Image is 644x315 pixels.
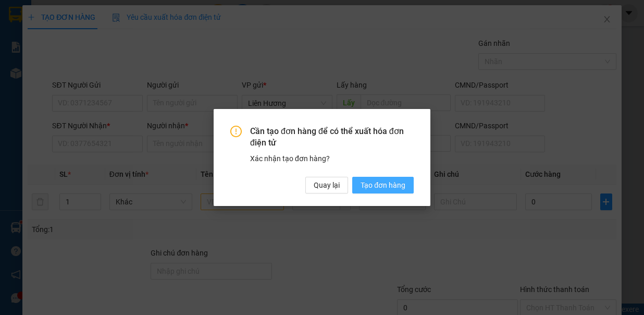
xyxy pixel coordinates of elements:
[361,179,405,191] span: Tạo đơn hàng
[352,177,414,193] button: Tạo đơn hàng
[314,179,340,191] span: Quay lại
[305,177,348,193] button: Quay lại
[250,126,414,149] span: Cần tạo đơn hàng để có thể xuất hóa đơn điện tử
[250,153,414,164] div: Xác nhận tạo đơn hàng?
[230,126,242,137] span: exclamation-circle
